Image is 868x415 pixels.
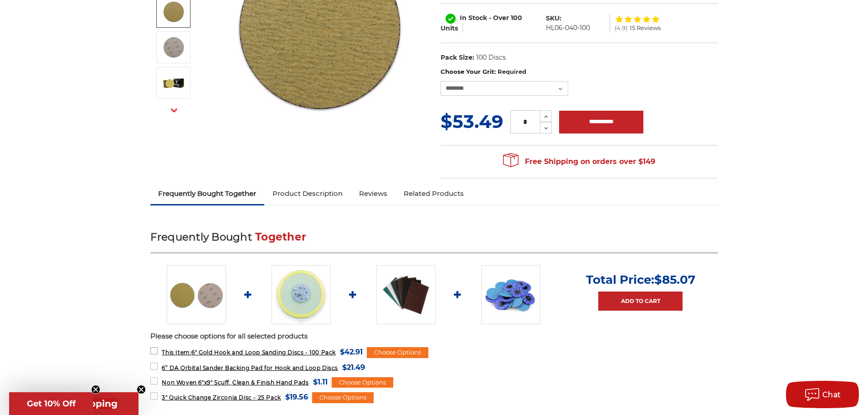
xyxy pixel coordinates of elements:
small: Required [498,68,526,75]
dt: SKU: [546,14,561,23]
img: 6" inch hook & loop disc [167,265,226,324]
span: $1.11 [313,376,328,388]
button: Next [163,101,185,120]
span: $19.56 [285,391,308,403]
dd: HL06-040-100 [546,23,590,33]
span: 3" Quick Change Zirconia Disc - 25 Pack [162,394,281,401]
span: Units [441,24,458,32]
span: 15 Reviews [630,25,661,31]
span: Chat [822,390,841,399]
a: Product Description [264,184,351,204]
div: Choose Options [312,392,374,403]
img: gold hook & loop sanding disc stack [162,0,185,23]
span: - Over [489,14,509,22]
span: In Stock [460,14,487,22]
a: Related Products [395,184,472,204]
span: Together [255,231,306,243]
label: Choose Your Grit: [441,67,718,77]
span: $85.07 [654,272,695,287]
span: Frequently Bought [150,231,252,243]
span: $42.91 [340,346,363,358]
span: Non Woven 6"x9" Scuff, Clean & Finish Hand Pads [162,379,308,386]
span: Get 10% Off [27,399,76,409]
p: Please choose options for all selected products [150,331,718,342]
span: $53.49 [441,110,503,133]
img: velcro backed 6" sanding disc [162,36,185,59]
div: Choose Options [367,347,428,358]
a: Add to Cart [598,292,683,311]
a: Frequently Bought Together [150,184,265,204]
button: Close teaser [91,385,100,394]
span: 6" Gold Hook and Loop Sanding Discs - 100 Pack [162,349,336,356]
span: (4.9) [615,25,627,31]
div: Choose Options [332,377,393,388]
dd: 100 Discs [476,53,506,62]
dt: Pack Size: [441,53,474,62]
img: BHA 6 inch gold hook and loop sanding disc pack [162,72,185,94]
span: Free Shipping on orders over $149 [503,153,655,171]
a: Reviews [351,184,395,204]
span: 6” DA Orbital Sander Backing Pad for Hook and Loop Discs [162,364,338,371]
div: Get Free ShippingClose teaser [9,392,139,415]
div: Get 10% OffClose teaser [9,392,93,415]
span: $21.49 [342,361,365,374]
strong: This Item: [162,349,191,356]
p: Total Price: [586,272,695,287]
button: Close teaser [137,385,146,394]
button: Chat [786,381,859,408]
span: 100 [511,14,522,22]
